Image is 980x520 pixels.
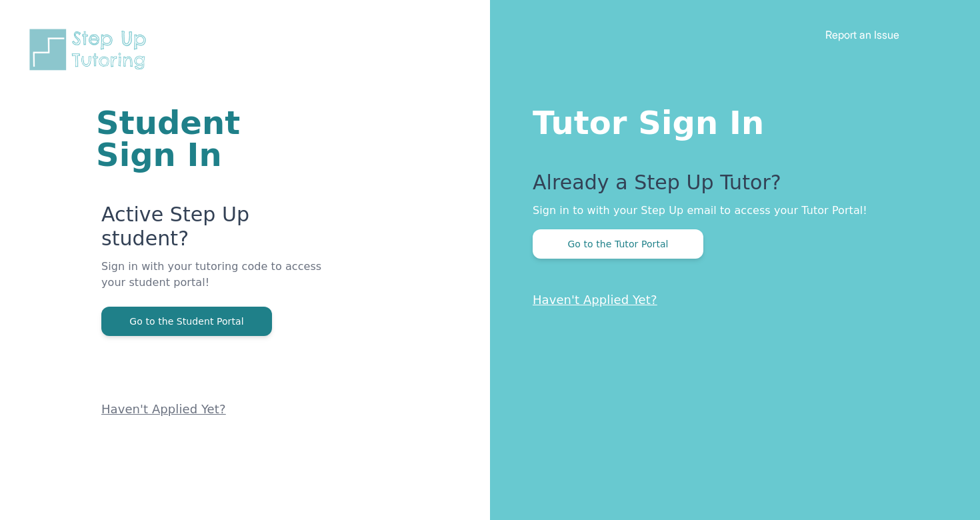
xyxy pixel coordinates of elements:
p: Sign in to with your Step Up email to access your Tutor Portal! [533,203,927,219]
button: Go to the Tutor Portal [533,229,703,259]
p: Active Step Up student? [101,203,330,259]
h1: Tutor Sign In [533,101,927,139]
h1: Student Sign In [96,107,330,171]
a: Report an Issue [825,28,899,41]
img: Step Up Tutoring horizontal logo [27,27,155,73]
a: Haven't Applied Yet? [101,402,226,416]
p: Already a Step Up Tutor? [533,171,927,203]
a: Go to the Tutor Portal [533,237,703,250]
a: Haven't Applied Yet? [533,293,657,307]
button: Go to the Student Portal [101,307,272,336]
p: Sign in with your tutoring code to access your student portal! [101,259,330,307]
a: Go to the Student Portal [101,315,272,327]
